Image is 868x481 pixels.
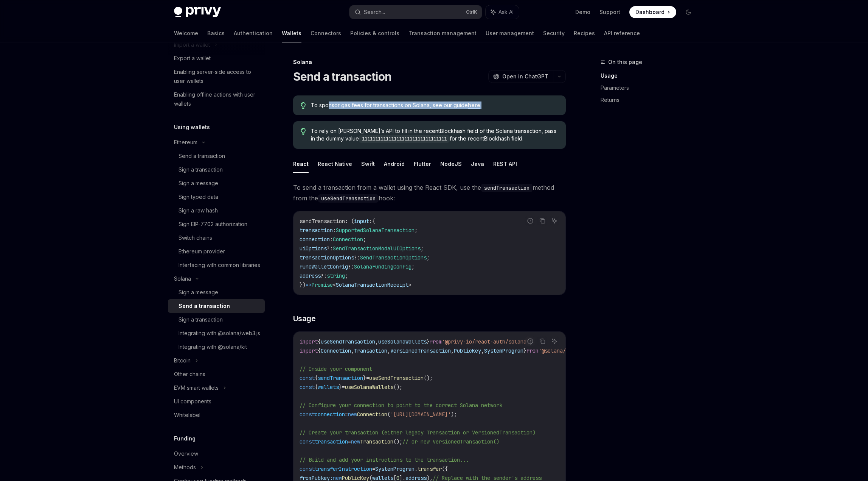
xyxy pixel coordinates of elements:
span: useSolanaWallets [378,338,427,345]
span: On this page [608,58,642,67]
span: const [300,375,315,381]
span: useSolanaWallets [345,384,393,390]
span: , [481,347,484,354]
span: PublicKey [454,347,481,354]
a: Security [543,24,565,42]
span: { [318,347,321,354]
img: dark logo [174,7,221,17]
span: { [315,384,318,390]
span: < [333,281,336,288]
div: Sign a transaction [179,315,223,324]
a: Integrating with @solana/web3.js [168,326,265,340]
button: Open in ChatGPT [488,70,553,83]
span: uiOptions [300,245,327,252]
span: SystemProgram [484,347,523,354]
button: Flutter [414,155,431,173]
span: Connection [333,236,363,243]
span: new [351,438,360,445]
a: Send a transaction [168,149,265,163]
span: ?: [348,263,354,270]
a: User management [486,24,534,42]
span: Ctrl K [466,9,477,15]
button: Copy the contents from the code block [537,216,547,226]
a: Ethereum provider [168,245,265,258]
a: Sign a raw hash [168,204,265,217]
span: , [451,347,454,354]
span: // Create your transaction (either legacy Transaction or VersionedTransaction) [300,429,536,436]
a: Sign typed data [168,190,265,204]
a: Enabling offline actions with user wallets [168,88,265,111]
div: Other chains [174,370,205,379]
a: Support [599,8,620,16]
a: API reference [604,24,640,42]
code: sendTransaction [481,184,533,192]
span: connection [300,236,330,243]
a: Transaction management [408,24,477,42]
span: connection [315,411,345,418]
span: Transaction [360,438,393,445]
span: > [408,281,411,288]
span: fundWalletConfig [300,263,348,270]
button: React Native [318,155,352,173]
span: { [372,218,375,225]
span: To sponsor gas fees for transactions on Solana, see our guide . [311,102,558,109]
span: const [300,384,315,390]
div: UI components [174,397,211,406]
div: Send a transaction [179,151,225,161]
h5: Using wallets [174,123,210,132]
span: SendTransactionModalUIOptions [333,245,421,252]
button: Report incorrect code [525,336,535,346]
span: } [339,384,342,390]
a: Overview [168,447,265,461]
div: Enabling server-side access to user wallets [174,67,260,86]
span: new [348,411,357,418]
a: Recipes [574,24,595,42]
span: '@privy-io/react-auth/solana' [442,338,529,345]
span: = [348,438,351,445]
span: '@solana/web3.js' [539,347,590,354]
button: Copy the contents from the code block [537,336,547,346]
span: Open in ChatGPT [502,73,548,80]
span: input [354,218,369,225]
a: Sign a transaction [168,163,265,176]
span: transfer [418,465,442,472]
span: } [427,338,430,345]
span: ); [451,411,457,418]
span: : ( [345,218,354,225]
span: = [342,384,345,390]
span: } [363,375,366,381]
span: ; [363,236,366,243]
span: from [526,347,539,354]
span: Ask AI [498,8,514,16]
span: , [375,338,378,345]
span: SystemProgram [375,465,415,472]
span: . [415,465,418,472]
span: SolanaFundingConfig [354,263,411,270]
span: ; [421,245,424,252]
span: To send a transaction from a wallet using the React SDK, use the method from the hook: [293,182,566,203]
div: EVM smart wallets [174,383,219,392]
div: Enabling offline actions with user wallets [174,90,260,108]
span: transaction [300,227,333,234]
span: ; [415,227,418,234]
a: Policies & controls [350,24,399,42]
span: Dashboard [635,8,665,16]
span: => [306,281,312,288]
span: useSendTransaction [369,375,424,381]
span: const [300,438,315,445]
a: Returns [601,94,700,106]
div: Sign a message [179,179,218,188]
a: Authentication [234,24,273,42]
span: string [327,272,345,279]
div: Bitcoin [174,356,191,365]
span: Connection [357,411,387,418]
span: = [372,465,375,472]
a: Sign a message [168,286,265,299]
span: // Inside your component [300,365,372,372]
button: Toggle dark mode [682,6,694,18]
div: Sign a raw hash [179,206,218,215]
div: Sign typed data [179,192,218,201]
span: // or new VersionedTransaction() [402,438,499,445]
span: , [387,347,390,354]
span: // Configure your connection to point to the correct Solana network [300,402,502,409]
